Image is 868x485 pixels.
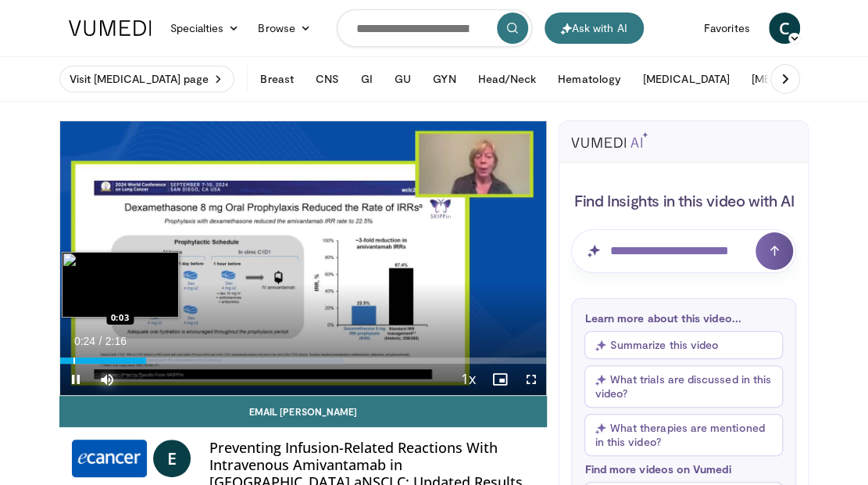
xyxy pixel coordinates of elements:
button: Pause [60,364,91,395]
span: / [99,335,102,347]
img: ecancer [72,440,147,477]
span: 0:24 [74,335,95,347]
button: Summarize this video [584,331,783,359]
span: 2:16 [105,335,127,347]
button: Hematology [548,63,630,95]
button: Head/Neck [468,63,545,95]
h4: Find Insights in this video with AI [571,190,796,210]
a: Specialties [161,13,249,44]
button: Enable picture-in-picture mode [484,364,515,395]
p: Learn more about this video... [584,311,783,325]
div: Progress Bar [60,357,547,364]
img: vumedi-ai-logo.svg [571,132,648,148]
a: Browse [248,13,320,44]
button: GU [385,63,420,95]
img: VuMedi Logo [69,20,152,36]
video-js: Video Player [60,121,547,395]
button: What therapies are mentioned in this video? [584,414,783,456]
button: [MEDICAL_DATA] [634,63,739,95]
input: Search topics, interventions [337,9,532,47]
a: Email [PERSON_NAME] [59,396,548,427]
button: Mute [91,364,123,395]
img: image.jpeg [62,252,179,318]
button: Fullscreen [515,364,546,395]
button: GI [352,63,382,95]
a: C [769,13,800,44]
a: E [153,440,191,477]
button: Playback Rate [452,364,484,395]
input: Question for AI [571,229,796,273]
button: What trials are discussed in this video? [584,365,783,408]
button: [MEDICAL_DATA] [742,63,848,95]
button: GYN [423,63,465,95]
button: Ask with AI [545,13,644,44]
p: Find more videos on Vumedi [584,462,783,476]
button: Breast [251,63,302,95]
button: CNS [306,63,348,95]
a: Visit [MEDICAL_DATA] page [59,66,235,92]
a: Favorites [695,13,759,44]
